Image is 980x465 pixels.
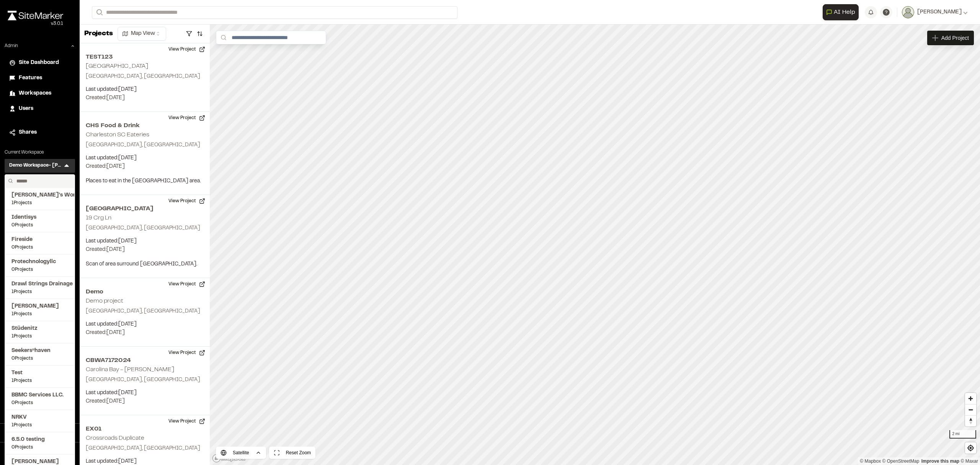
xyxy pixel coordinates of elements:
[11,324,68,333] span: Stüdenitz
[11,288,68,295] span: 1 Projects
[11,266,68,273] span: 0 Projects
[269,447,315,459] button: Reset Zoom
[11,333,68,340] span: 1 Projects
[86,389,204,397] p: Last updated: [DATE]
[86,94,204,102] p: Created: [DATE]
[823,4,862,20] div: Open AI Assistant
[11,191,68,206] a: [PERSON_NAME]'s Workspace1Projects
[212,454,246,463] a: Mapbox logo
[11,302,68,311] span: [PERSON_NAME]
[86,72,204,81] p: [GEOGRAPHIC_DATA], [GEOGRAPHIC_DATA]
[9,74,70,82] a: Features
[823,4,859,20] button: Open AI Assistant
[965,415,976,426] button: Reset bearing to north
[834,8,855,17] span: AI Help
[86,141,204,149] p: [GEOGRAPHIC_DATA], [GEOGRAPHIC_DATA]
[960,458,978,464] a: Maxar
[965,393,976,404] button: Zoom in
[86,52,204,62] h2: TEST123
[86,376,204,384] p: [GEOGRAPHIC_DATA], [GEOGRAPHIC_DATA]
[164,43,210,56] button: View Project
[19,59,59,67] span: Site Dashboard
[19,105,33,113] span: Users
[882,458,920,464] a: OpenStreetMap
[11,200,68,206] span: 1 Projects
[11,347,68,355] span: Seekers’’haven
[11,400,68,406] span: 0 Projects
[19,128,37,137] span: Shares
[860,458,881,464] a: Mapbox
[86,162,204,171] p: Created: [DATE]
[11,444,68,451] span: 0 Projects
[19,74,42,82] span: Features
[8,20,63,27] div: Oh geez...please don't...
[84,29,113,39] p: Projects
[86,177,204,185] p: Places to eat in the [GEOGRAPHIC_DATA] area.
[86,237,204,246] p: Last updated: [DATE]
[8,11,63,20] img: rebrand.png
[9,105,70,113] a: Users
[86,224,204,232] p: [GEOGRAPHIC_DATA], [GEOGRAPHIC_DATA]
[86,444,204,453] p: [GEOGRAPHIC_DATA], [GEOGRAPHIC_DATA]
[11,258,68,273] a: Protechnologyllc0Projects
[86,132,149,138] h2: Charleston SC Eateries
[86,215,111,221] h2: 19 Crg Ln
[11,422,68,429] span: 1 Projects
[11,436,68,444] span: 6.5.0 testing
[9,128,70,137] a: Shares
[86,436,144,441] h2: Crossroads Duplicate
[11,436,68,451] a: 6.5.0 testing0Projects
[86,356,204,365] h2: CBWA7172024
[11,280,68,295] a: Drawl Strings Drainage1Projects
[86,298,123,304] h2: Demo project
[11,311,68,318] span: 1 Projects
[11,347,68,362] a: Seekers’’haven0Projects
[86,246,204,254] p: Created: [DATE]
[11,355,68,362] span: 0 Projects
[216,447,266,459] button: Satellite
[11,280,68,288] span: Drawl Strings Drainage
[11,391,68,406] a: BBMC Services LLC.0Projects
[11,244,68,251] span: 0 Projects
[11,213,68,222] span: Identisys
[164,347,210,359] button: View Project
[86,85,204,94] p: Last updated: [DATE]
[19,89,51,98] span: Workspaces
[11,213,68,229] a: Identisys0Projects
[86,397,204,406] p: Created: [DATE]
[164,415,210,427] button: View Project
[11,258,68,266] span: Protechnologyllc
[11,413,68,422] span: NRKV
[921,458,959,464] a: Map feedback
[11,236,68,251] a: Fireside0Projects
[86,287,204,296] h2: Demo
[902,6,968,18] button: [PERSON_NAME]
[86,367,174,372] h2: Carolina Bay - [PERSON_NAME]
[164,278,210,290] button: View Project
[11,324,68,340] a: Stüdenitz1Projects
[11,236,68,244] span: Fireside
[965,404,976,415] button: Zoom out
[86,121,204,130] h2: CHS Food & Drink
[965,442,976,454] button: Find my location
[5,149,75,156] p: Current Workspace
[11,222,68,229] span: 0 Projects
[86,154,204,162] p: Last updated: [DATE]
[9,89,70,98] a: Workspaces
[210,25,980,465] canvas: Map
[9,59,70,67] a: Site Dashboard
[164,195,210,207] button: View Project
[11,377,68,384] span: 1 Projects
[949,430,976,439] div: 2 mi
[11,391,68,400] span: BBMC Services LLC.
[9,162,63,170] h3: Demo Workspace- [PERSON_NAME]
[11,369,68,377] span: Test
[86,307,204,316] p: [GEOGRAPHIC_DATA], [GEOGRAPHIC_DATA]
[86,204,204,213] h2: [GEOGRAPHIC_DATA]
[917,8,962,16] span: [PERSON_NAME]
[11,191,68,200] span: [PERSON_NAME]'s Workspace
